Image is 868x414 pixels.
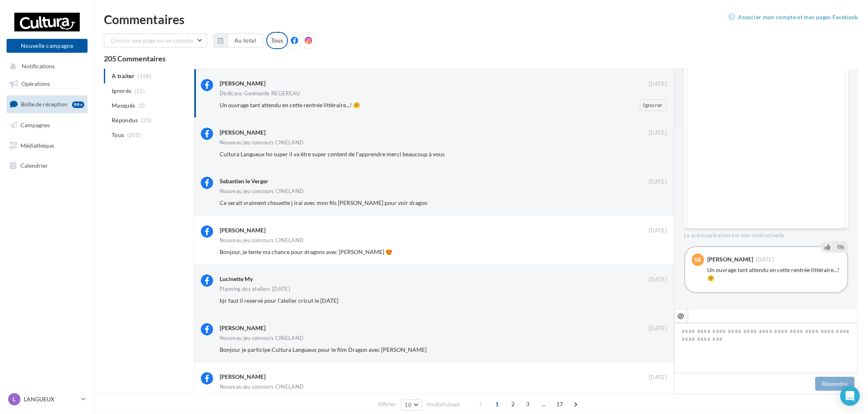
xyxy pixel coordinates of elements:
span: Bonjour, je tente ma chance pour dragons avec [PERSON_NAME] 😍 [220,248,392,255]
div: Commentaires [104,13,858,25]
div: Nouveau jeu concours CINELAND [220,140,304,145]
div: Nouveau jeu concours CINELAND [220,335,304,341]
span: ... [537,398,550,411]
button: Ignorer [640,99,667,111]
span: (205) [127,132,141,138]
a: Associer mon compte et mes pages Facebook [729,12,858,22]
div: Open Intercom Messenger [840,386,860,406]
div: La prévisualisation est non-contractuelle [684,229,848,239]
span: 17 [553,398,567,411]
div: Sebastien le Verger [220,177,268,185]
div: [PERSON_NAME] [220,128,265,137]
div: [PERSON_NAME] [220,79,265,88]
a: L LANGUEUX [7,391,88,407]
span: Afficher [378,400,396,408]
span: Tous [112,131,124,139]
a: Calendrier [5,157,89,174]
span: Choisir une page ou un compte [111,37,193,44]
span: Notifications [22,63,55,70]
button: Au total [214,34,263,47]
div: 205 Commentaires [104,55,858,62]
div: Dédicace Gwénaëlle REGEREAU [220,91,300,96]
div: [PERSON_NAME] [220,373,265,381]
span: (15) [135,88,145,94]
span: [DATE] [649,81,667,88]
button: 10 [401,399,422,411]
span: [DATE] [649,276,667,283]
a: Campagnes [5,117,89,134]
div: Tous [266,32,288,49]
div: [PERSON_NAME] [220,226,265,234]
div: Nouveau jeu concours CINELAND [220,189,304,194]
span: Ignorés [112,87,131,95]
span: Calendrier [20,162,48,169]
span: [DATE] [649,325,667,332]
a: Boîte de réception99+ [5,95,89,113]
div: Planning des ateliers [DATE] [220,286,290,292]
span: (20) [141,117,151,124]
div: [PERSON_NAME] [707,256,753,262]
a: Médiathèque [5,137,89,154]
span: L [13,395,16,403]
div: 99+ [72,101,84,108]
div: Lucinette My [220,275,253,283]
span: [DATE] [756,257,774,262]
span: Un ouvrage tant attendu en cette rentrée littéraire...! 🤗 [220,101,360,108]
span: Répondus [112,116,138,124]
span: 1 [490,398,504,411]
span: [DATE] [649,374,667,381]
span: [DATE] [649,227,667,234]
div: [PERSON_NAME] [220,324,265,332]
span: Masqués [112,101,135,110]
span: Opérations [21,80,50,87]
span: Cultura Langueux ho super il va être super content de l'apprendre merci beaucoup à vous [220,151,445,157]
span: Bonjour je participe Cultura Langueux pour le film Dragon avec [PERSON_NAME] [220,346,427,353]
button: Choisir une page ou un compte [104,34,207,47]
span: 3 [521,398,534,411]
button: @ [674,309,688,323]
span: Boîte de réception [21,101,67,108]
button: Au total [227,34,263,47]
p: LANGUEUX [24,395,78,403]
i: @ [678,312,685,319]
span: (2) [138,102,145,109]
a: Opérations [5,75,89,92]
span: [DATE] [649,178,667,186]
span: Médiathèque [20,142,54,148]
span: Ce serait vraiment chouette j irai avec mon fils [PERSON_NAME] pour voir dragon [220,199,427,206]
div: Nouveau jeu concours CINELAND [220,238,304,243]
span: résultats/page [426,400,460,408]
div: Nouveau jeu concours CINELAND [220,384,304,389]
span: Campagnes [20,122,50,128]
button: Nouvelle campagne [7,39,88,53]
span: SR [695,256,702,264]
button: Répondre [815,377,855,391]
span: 2 [506,398,519,411]
div: Un ouvrage tant attendu en cette rentrée littéraire...! 🤗 [707,266,841,282]
span: [DATE] [649,129,667,137]
span: 10 [405,402,412,408]
span: bjr faut il reservé pour l'atelier cricut le [DATE] [220,297,338,304]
